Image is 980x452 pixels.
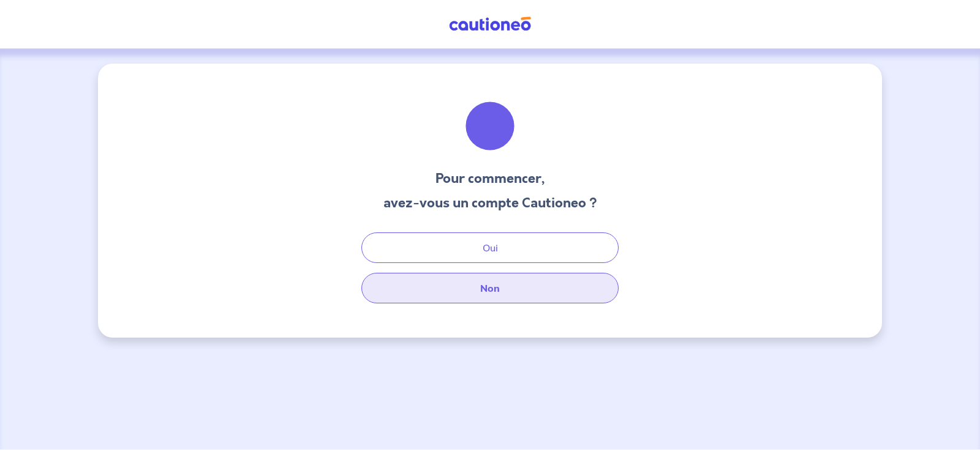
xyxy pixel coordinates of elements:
[383,169,597,188] h3: Pour commencer,
[383,193,597,213] h3: avez-vous un compte Cautioneo ?
[361,273,619,303] button: Non
[457,93,523,159] img: illu_welcome.svg
[361,232,619,263] button: Oui
[444,17,536,32] img: Cautioneo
